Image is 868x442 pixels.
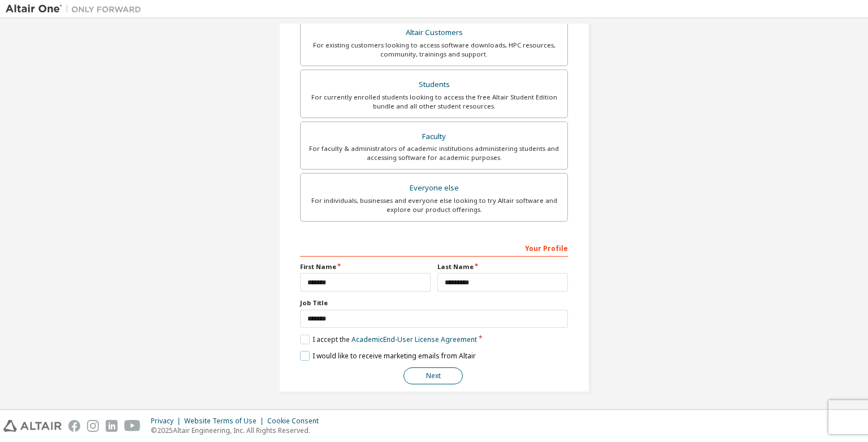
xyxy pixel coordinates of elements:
div: Everyone else [307,180,561,196]
button: Next [403,367,463,384]
img: altair_logo.svg [3,420,62,432]
img: youtube.svg [124,420,141,432]
div: For currently enrolled students looking to access the free Altair Student Edition bundle and all ... [307,93,561,111]
div: Website Terms of Use [184,417,267,426]
p: © 2025 Altair Engineering, Inc. All Rights Reserved. [151,426,325,435]
img: facebook.svg [68,420,80,432]
label: I accept the [300,335,477,344]
div: Altair Customers [307,25,561,41]
div: Privacy [151,417,184,426]
img: Altair One [6,3,147,15]
div: Cookie Consent [267,417,325,426]
div: Faculty [307,129,561,145]
div: For existing customers looking to access software downloads, HPC resources, community, trainings ... [307,41,561,59]
a: Academic End-User License Agreement [351,335,477,344]
div: Your Profile [300,239,568,257]
label: Last Name [437,262,568,271]
img: instagram.svg [87,420,99,432]
label: First Name [300,262,431,271]
div: For individuals, businesses and everyone else looking to try Altair software and explore our prod... [307,196,561,214]
div: For faculty & administrators of academic institutions administering students and accessing softwa... [307,144,561,162]
img: linkedin.svg [106,420,118,432]
label: Job Title [300,298,568,307]
label: I would like to receive marketing emails from Altair [300,351,476,361]
div: Students [307,77,561,93]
